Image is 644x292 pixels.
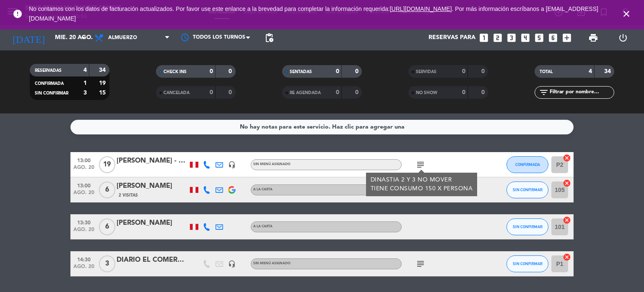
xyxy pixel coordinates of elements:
[563,216,571,224] i: cancel
[621,9,631,19] i: close
[608,25,638,50] div: LOG OUT
[35,82,64,86] span: CONFIRMADA
[108,35,137,41] span: Almuerzo
[415,160,426,170] i: subject
[618,33,628,43] i: power_settings_new
[117,181,188,192] div: [PERSON_NAME]
[506,255,548,272] button: SIN CONFIRMAR
[164,91,190,95] span: CANCELADA
[29,5,598,22] span: No contamos con los datos de facturación actualizados. Por favor use este enlance a la brevedad p...
[481,89,486,95] strong: 0
[290,70,312,74] span: SENTADAS
[73,165,94,174] span: ago. 20
[520,32,531,43] i: looks_4
[240,122,405,132] div: No hay notas para este servicio. Haz clic para agregar una
[83,90,87,96] strong: 3
[99,67,107,73] strong: 34
[99,90,107,96] strong: 15
[253,163,291,166] span: Sin menú asignado
[99,218,115,235] span: 6
[563,253,571,261] i: cancel
[6,29,51,47] i: [DATE]
[83,80,87,86] strong: 1
[73,254,94,264] span: 14:30
[117,218,188,229] div: [PERSON_NAME]
[563,179,571,187] i: cancel
[29,5,598,22] a: . Por más información escríbanos a [EMAIL_ADDRESS][DOMAIN_NAME]
[253,225,273,228] span: A la carta
[228,186,236,194] img: google-logo.png
[589,68,592,74] strong: 4
[506,182,548,198] button: SIN CONFIRMAR
[99,80,107,86] strong: 19
[390,5,452,12] a: [URL][DOMAIN_NAME]
[513,224,543,229] span: SIN CONFIRMAR
[290,91,321,95] span: RE AGENDADA
[99,156,115,173] span: 19
[492,32,503,43] i: looks_two
[513,187,543,192] span: SIN CONFIRMAR
[549,88,614,97] input: Filtrar por nombre...
[99,182,115,198] span: 6
[515,162,540,167] span: CONFIRMADA
[73,217,94,227] span: 13:30
[561,32,572,43] i: add_box
[336,89,339,95] strong: 0
[117,255,188,266] div: DIARIO EL COMERCIO / NIUXA
[73,190,94,200] span: ago. 20
[73,227,94,237] span: ago. 20
[416,91,437,95] span: NO SHOW
[604,68,613,74] strong: 34
[506,32,517,43] i: looks_3
[481,68,486,74] strong: 0
[35,68,62,73] span: RESERVADAS
[513,261,543,266] span: SIN CONFIRMAR
[35,91,68,95] span: SIN CONFIRMAR
[229,89,234,95] strong: 0
[264,33,274,43] span: pending_actions
[539,87,549,97] i: filter_list
[548,32,558,43] i: looks_6
[253,262,291,265] span: Sin menú asignado
[416,70,436,74] span: SERVIDAS
[336,68,339,74] strong: 0
[78,33,88,43] i: arrow_drop_down
[119,192,138,199] span: 2 Visitas
[462,89,465,95] strong: 0
[164,70,187,74] span: CHECK INS
[355,89,360,95] strong: 0
[428,34,475,41] span: Reservas para
[506,156,548,173] button: CONFIRMADA
[229,68,234,74] strong: 0
[371,176,473,193] div: DINASTIA 2 Y 3 NO MOVER TIENE CONSUMO 150 X PERSONA
[210,68,213,74] strong: 0
[588,33,598,43] span: print
[462,68,465,74] strong: 0
[83,67,87,73] strong: 4
[355,68,360,74] strong: 0
[534,32,545,43] i: looks_5
[506,218,548,235] button: SIN CONFIRMAR
[117,155,188,166] div: [PERSON_NAME] - Asociación Automotriz del Perú
[73,155,94,165] span: 13:00
[13,9,23,19] i: error
[73,180,94,190] span: 13:00
[415,259,426,269] i: subject
[478,32,489,43] i: looks_one
[228,161,236,168] i: headset_mic
[99,255,115,272] span: 3
[210,89,213,95] strong: 0
[563,154,571,162] i: cancel
[73,264,94,274] span: ago. 20
[540,70,553,74] span: TOTAL
[253,188,273,191] span: A la carta
[228,260,236,268] i: headset_mic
